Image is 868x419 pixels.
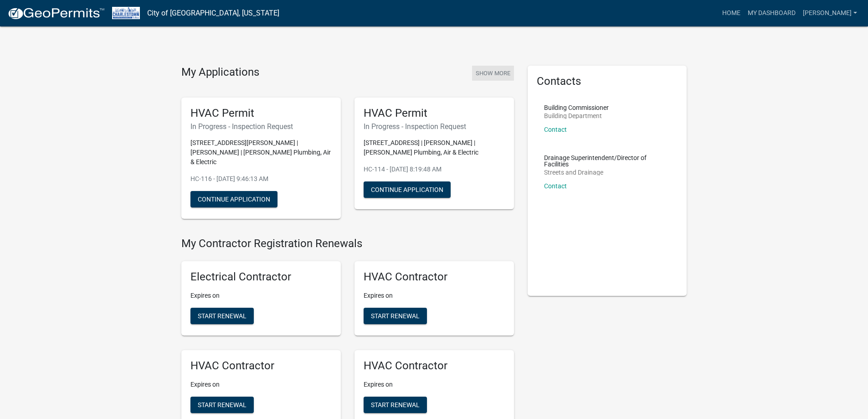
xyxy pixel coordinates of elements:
[190,380,332,389] p: Expires on
[364,380,505,389] p: Expires on
[371,312,420,320] span: Start Renewal
[190,174,332,184] p: HC-116 - [DATE] 9:46:13 AM
[364,359,505,372] h5: HVAC Contractor
[472,66,514,81] button: Show More
[544,126,567,133] a: Contact
[544,104,609,111] p: Building Commissioner
[544,113,609,119] p: Building Department
[364,165,505,174] p: HC-114 - [DATE] 8:19:48 AM
[190,291,332,300] p: Expires on
[190,138,332,167] p: [STREET_ADDRESS][PERSON_NAME] | [PERSON_NAME] | [PERSON_NAME] Plumbing, Air & Electric
[190,122,332,131] h6: In Progress - Inspection Request
[364,397,427,413] button: Start Renewal
[544,182,567,190] a: Contact
[364,122,505,131] h6: In Progress - Inspection Request
[190,308,254,324] button: Start Renewal
[190,359,332,372] h5: HVAC Contractor
[181,66,259,79] h4: My Applications
[364,270,505,284] h5: HVAC Contractor
[181,237,514,250] h4: My Contractor Registration Renewals
[112,7,140,19] img: City of Charlestown, Indiana
[364,107,505,120] h5: HVAC Permit
[544,169,671,176] p: Streets and Drainage
[364,291,505,300] p: Expires on
[364,181,451,198] button: Continue Application
[190,270,332,284] h5: Electrical Contractor
[190,191,277,207] button: Continue Application
[537,75,678,88] h5: Contacts
[198,312,247,320] span: Start Renewal
[799,5,861,22] a: [PERSON_NAME]
[190,107,332,120] h5: HVAC Permit
[147,5,279,21] a: City of [GEOGRAPHIC_DATA], [US_STATE]
[719,5,744,22] a: Home
[364,308,427,324] button: Start Renewal
[364,138,505,157] p: [STREET_ADDRESS] | [PERSON_NAME] | [PERSON_NAME] Plumbing, Air & Electric
[190,397,254,413] button: Start Renewal
[371,401,420,408] span: Start Renewal
[198,401,247,408] span: Start Renewal
[544,155,671,167] p: Drainage Superintendent/Director of Facilities
[744,5,799,22] a: My Dashboard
